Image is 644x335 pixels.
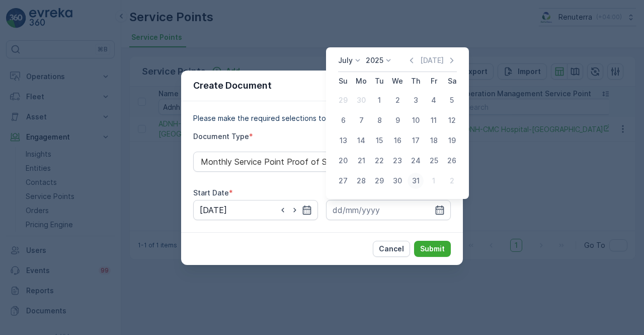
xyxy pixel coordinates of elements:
[444,112,460,128] div: 12
[326,200,451,220] input: dd/mm/yyyy
[426,112,442,128] div: 11
[408,92,424,108] div: 3
[193,132,249,141] label: Document Type
[389,92,406,108] div: 2
[352,72,370,90] th: Monday
[444,132,460,149] div: 19
[338,55,353,65] p: July
[389,132,406,149] div: 16
[388,72,407,90] th: Wednesday
[425,72,443,90] th: Friday
[371,132,387,149] div: 15
[407,72,425,90] th: Thursday
[366,55,383,65] p: 2025
[193,188,229,197] label: Start Date
[444,92,460,108] div: 5
[353,92,369,108] div: 30
[370,72,388,90] th: Tuesday
[353,112,369,128] div: 7
[408,153,424,169] div: 24
[426,92,442,108] div: 4
[389,112,406,128] div: 9
[443,72,461,90] th: Saturday
[335,173,351,189] div: 27
[420,244,445,254] p: Submit
[408,112,424,128] div: 10
[371,92,387,108] div: 1
[334,72,352,90] th: Sunday
[335,153,351,169] div: 20
[420,55,444,65] p: [DATE]
[193,79,272,93] p: Create Document
[408,132,424,149] div: 17
[389,173,406,189] div: 30
[371,112,387,128] div: 8
[408,173,424,189] div: 31
[444,153,460,169] div: 26
[373,241,410,257] button: Cancel
[426,132,442,149] div: 18
[353,153,369,169] div: 21
[414,241,451,257] button: Submit
[389,153,406,169] div: 23
[353,132,369,149] div: 14
[193,113,451,123] p: Please make the required selections to create your document.
[193,200,318,220] input: dd/mm/yyyy
[371,153,387,169] div: 22
[371,173,387,189] div: 29
[335,92,351,108] div: 29
[353,173,369,189] div: 28
[444,173,460,189] div: 2
[335,132,351,149] div: 13
[379,244,404,254] p: Cancel
[426,153,442,169] div: 25
[426,173,442,189] div: 1
[335,112,351,128] div: 6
